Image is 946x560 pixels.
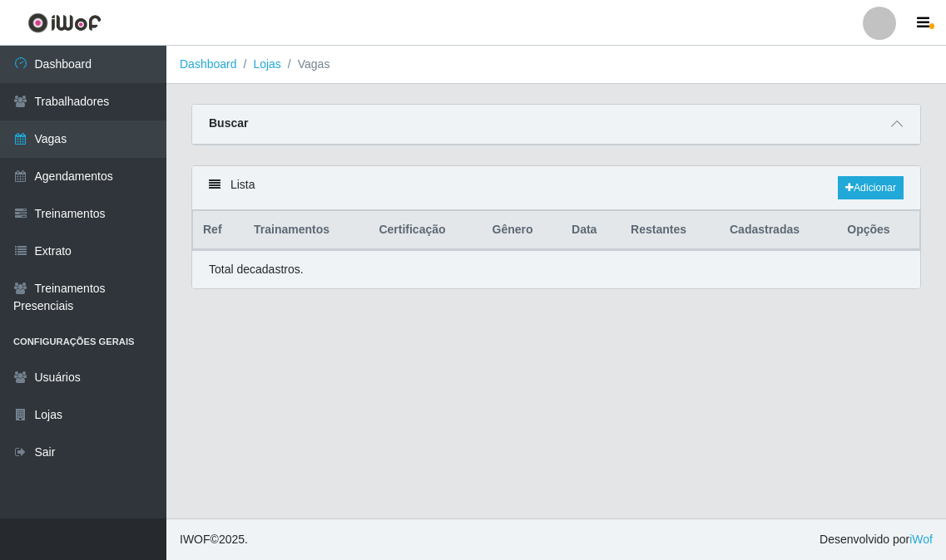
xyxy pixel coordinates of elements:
th: Cadastradas [720,211,837,250]
nav: breadcrumb [166,46,946,84]
img: CoreUI Logo [27,12,102,33]
th: Certificação [369,211,482,250]
a: Dashboard [180,57,237,71]
th: Ref [193,211,245,250]
th: Gênero [483,211,562,250]
a: iWof [909,533,933,546]
th: Opções [837,211,919,250]
strong: Buscar [209,116,248,130]
div: Lista [192,166,920,210]
span: IWOF [180,533,210,546]
th: Restantes [621,211,720,250]
span: © 2025 . [180,531,248,548]
li: Vagas [281,56,330,73]
th: Trainamentos [244,211,369,250]
span: Desenvolvido por [820,531,933,548]
p: Total de cadastros. [209,261,304,278]
th: Data [562,211,621,250]
a: Lojas [253,57,280,71]
a: Adicionar [838,176,904,199]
